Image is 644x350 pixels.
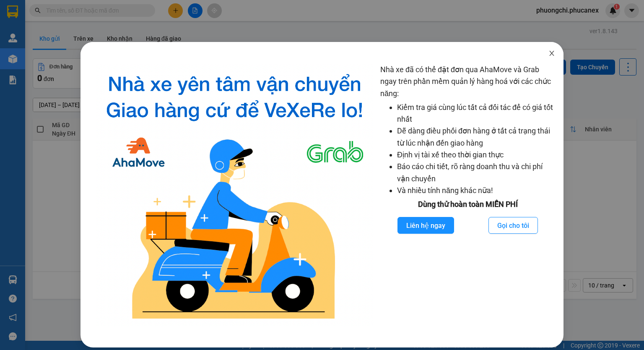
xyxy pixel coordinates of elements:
button: Close [540,42,563,65]
span: Liên hệ ngay [406,220,445,231]
li: Báo cáo chi tiết, rõ ràng doanh thu và chi phí vận chuyển [397,161,555,185]
li: Kiểm tra giá cùng lúc tất cả đối tác để có giá tốt nhất [397,102,555,125]
button: Liên hệ ngay [397,217,454,234]
div: Nhà xe đã có thể đặt đơn qua AhaMove và Grab ngay trên phần mềm quản lý hàng hoá với các chức năng: [380,64,555,326]
span: Gọi cho tôi [497,220,529,231]
li: Dễ dàng điều phối đơn hàng ở tất cả trạng thái từ lúc nhận đến giao hàng [397,125,555,149]
button: Gọi cho tôi [488,217,538,234]
div: Dùng thử hoàn toàn MIỄN PHÍ [380,199,555,210]
li: Định vị tài xế theo thời gian thực [397,149,555,161]
span: close [548,50,555,57]
img: logo [96,64,374,326]
li: Và nhiều tính năng khác nữa! [397,185,555,196]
